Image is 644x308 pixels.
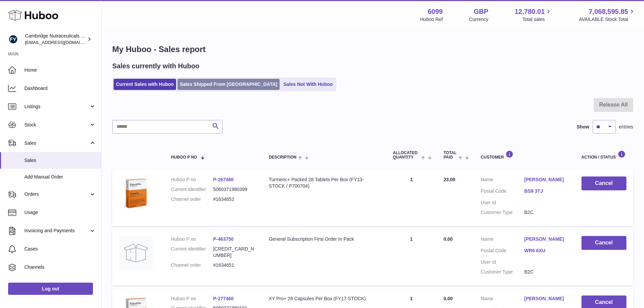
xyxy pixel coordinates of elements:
span: Cases [24,246,96,252]
dd: 5060371980399 [213,186,255,193]
span: 12,780.01 [515,7,545,16]
a: Log out [8,283,93,295]
div: Huboo Ref [420,16,443,23]
div: Turmeric+ Packed 28 Tablets Per Box (FY13-STOCK / P700704) [269,176,379,189]
label: Show [577,124,589,130]
span: Channels [24,264,96,270]
dt: Name [481,176,524,185]
span: Listings [24,103,89,110]
a: [PERSON_NAME] [524,295,568,302]
div: General Subscription First Order In Pack [269,236,379,242]
span: Total sales [522,16,552,23]
span: 0.00 [444,236,453,242]
a: P-277460 [213,296,234,301]
dd: B2C [524,269,568,275]
dt: Current identifier [171,246,213,259]
span: Sales [24,157,96,164]
span: 23.00 [444,177,455,182]
dt: User Id [481,199,524,206]
button: Cancel [581,176,626,190]
span: Add Manual Order [24,174,96,180]
span: ALLOCATED Quantity [393,151,420,160]
span: [EMAIL_ADDRESS][DOMAIN_NAME] [25,40,99,45]
span: Orders [24,191,89,197]
span: Description [269,155,296,160]
span: Invoicing and Payments [24,228,89,234]
strong: 6099 [428,7,443,16]
dd: #1634651 [213,262,255,268]
a: P-463750 [213,236,234,242]
div: XY Pro+ 28 Capsules Per Box (FY17-STOCK) [269,295,379,302]
dt: Customer Type [481,209,524,216]
a: Sales Not With Huboo [281,79,335,90]
div: Cambridge Nutraceuticals Ltd [25,33,86,46]
h2: Sales currently with Huboo [112,62,199,71]
a: WR6 6XU [524,247,568,254]
span: Total paid [444,151,457,160]
dt: Postal Code [481,247,524,256]
dt: Name [481,295,524,304]
a: 12,780.01 Total sales [515,7,552,23]
span: Stock [24,122,89,128]
span: Usage [24,209,96,216]
dt: Huboo P no [171,295,213,302]
span: 0.00 [444,296,453,301]
span: Dashboard [24,85,96,92]
img: no-photo.jpg [119,236,153,270]
strong: GBP [474,7,488,16]
span: Huboo P no [171,155,197,160]
a: 7,068,595.85 AVAILABLE Stock Total [579,7,636,23]
span: AVAILABLE Stock Total [579,16,636,23]
button: Cancel [581,236,626,250]
dd: B2C [524,209,568,216]
dt: Customer Type [481,269,524,275]
dt: Channel order [171,196,213,203]
a: [PERSON_NAME] [524,236,568,242]
div: Action / Status [581,150,626,160]
h1: My Huboo - Sales report [112,44,633,55]
dd: #1634652 [213,196,255,203]
img: 60991619191506.png [119,176,153,210]
dt: Huboo P no [171,236,213,242]
td: 1 [386,229,437,285]
div: Customer [481,150,568,160]
td: 1 [386,170,437,226]
dt: Current identifier [171,186,213,193]
a: P-267480 [213,177,234,182]
span: Sales [24,140,89,146]
dt: Name [481,236,524,244]
a: Sales Shipped From [GEOGRAPHIC_DATA] [177,79,280,90]
dd: [CREDIT_CARD_NUMBER] [213,246,255,259]
a: [PERSON_NAME] [524,176,568,183]
span: 7,068,595.85 [589,7,628,16]
dt: Channel order [171,262,213,268]
dt: Huboo P no [171,176,213,183]
dt: Postal Code [481,188,524,196]
img: huboo@camnutra.com [8,34,18,44]
div: Currency [469,16,488,23]
a: BS9 3TJ [524,188,568,194]
dt: User Id [481,259,524,265]
span: Home [24,67,96,73]
span: entries [619,124,633,130]
a: Current Sales with Huboo [114,79,176,90]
